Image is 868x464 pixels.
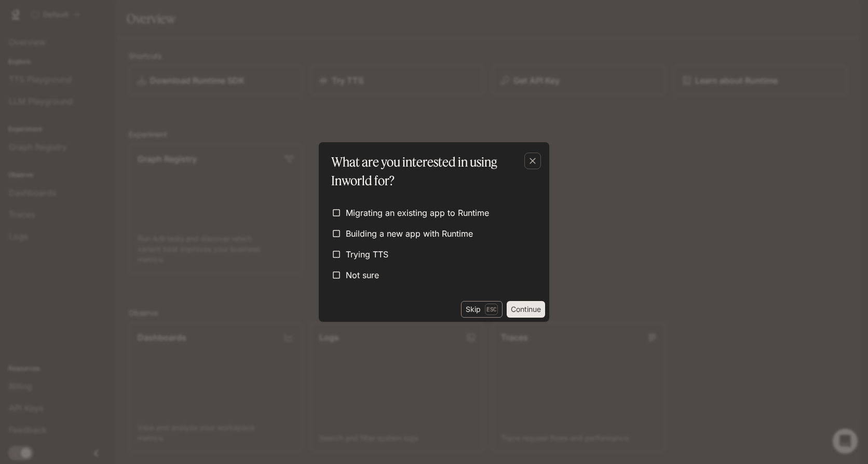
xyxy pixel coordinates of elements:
span: Migrating an existing app to Runtime [346,207,489,219]
span: Not sure [346,269,379,281]
span: Trying TTS [346,248,388,261]
span: Building a new app with Runtime [346,227,473,240]
p: Esc [485,304,498,315]
button: Continue [507,301,545,318]
button: SkipEsc [461,301,503,318]
p: What are you interested in using Inworld for? [331,153,533,190]
iframe: Intercom live chat [833,429,858,454]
